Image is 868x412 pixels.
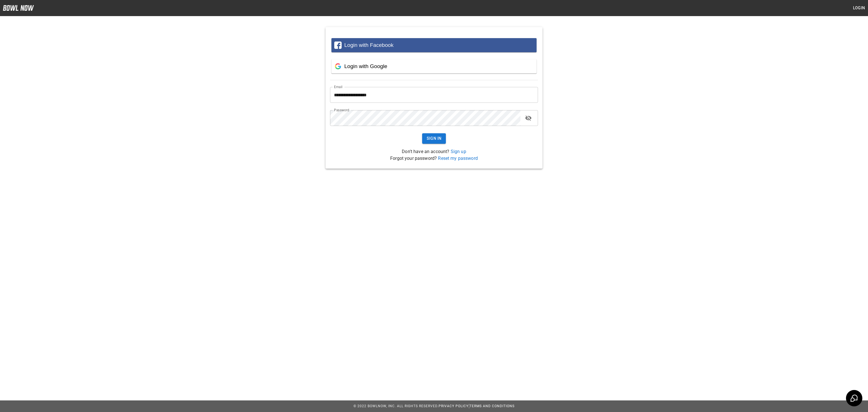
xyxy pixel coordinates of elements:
span: Login with Facebook [344,42,394,48]
img: logo [3,5,34,11]
button: Sign In [422,133,446,144]
button: toggle password visibility [523,112,534,124]
a: Privacy Policy [439,404,468,408]
button: Login [850,3,868,13]
button: Login with Google [331,59,537,73]
button: Login with Facebook [331,38,537,52]
span: © 2022 BowlNow, Inc. All Rights Reserved. [353,404,439,408]
span: Login with Google [344,63,387,69]
a: Sign up [451,149,466,154]
a: Reset my password [438,156,478,161]
p: Don't have an account? [330,148,538,155]
p: Forgot your password? [330,155,538,162]
a: Terms and Conditions [470,404,515,408]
